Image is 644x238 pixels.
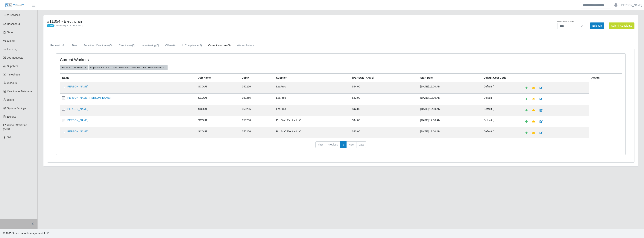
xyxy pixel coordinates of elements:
th: Job Name [196,73,240,82]
span: System Settings [7,107,26,110]
button: Submit Candidate [609,22,634,29]
td: [DATE] 12:00 AM [418,93,481,105]
th: Default Cost Code [481,73,589,82]
td: [DATE] 12:00 AM [418,105,481,116]
a: Make Team Lead [530,96,537,102]
td: LeaPros [274,105,350,116]
a: Candidates [116,42,139,49]
th: Name [60,73,196,82]
td: 050266 [240,82,274,94]
td: 050266 [240,116,274,127]
a: Add Default Cost Code [523,118,530,125]
td: Default () [481,82,521,94]
span: Worker Start/End (beta) [3,124,27,131]
div: bulk actions [60,65,88,70]
a: [PERSON_NAME] [621,3,642,7]
td: SCOUT [196,127,240,138]
td: $43.00 [350,127,418,138]
button: Select All [60,65,73,70]
th: Start Date [418,73,481,82]
a: Make Team Lead [530,130,537,136]
td: 050266 [240,105,274,116]
td: Default () [481,116,521,127]
td: $44.00 [350,82,418,94]
a: Edit Job [590,22,604,29]
span: Exports [7,115,16,118]
td: 050266 [240,93,274,105]
td: [DATE] 12:00 AM [418,82,481,94]
span: Dashboard [7,22,20,25]
td: SCOUT [196,116,240,127]
h4: #11354 - Electrician [47,19,387,24]
a: [PERSON_NAME] [PERSON_NAME] [67,96,110,99]
a: Add Default Cost Code [523,85,530,91]
td: Pro Staff Electric LLC [274,127,350,138]
span: Clients [7,39,15,42]
td: $42.00 [350,93,418,105]
span: © 2025 Smart Labor Management, LLC [3,232,49,235]
a: Submitted Candidates [80,42,116,49]
td: $44.00 [350,105,418,116]
td: $44.00 [350,116,418,127]
a: [PERSON_NAME] [67,85,88,88]
td: Default () [481,127,521,138]
a: Offers [162,42,179,49]
td: Default () [481,93,521,105]
span: Created by [PERSON_NAME] [54,25,83,27]
a: Add Default Cost Code [523,96,530,102]
div: bulk actions [89,65,168,70]
span: (5) [109,44,113,47]
a: [PERSON_NAME] [67,130,88,133]
span: Job Requests [7,56,23,59]
a: In Compliance [179,42,205,49]
td: [DATE] 12:00 AM [418,127,481,138]
span: Workers [7,81,17,84]
td: Default () [481,105,521,116]
a: Make Team Lead [530,85,537,91]
button: Move Selected to New Job [111,65,142,70]
td: LeaPros [274,93,350,105]
span: Candidates Database [7,90,32,93]
a: Make Team Lead [530,107,537,114]
span: Timesheets [7,73,21,76]
span: ToS [7,136,12,139]
span: Users [7,98,14,101]
a: Request Info [47,42,68,49]
span: (5) [227,44,231,47]
th: Job # [240,73,274,82]
th: Action [589,73,622,82]
nav: pagination [60,141,622,151]
a: 1 [340,141,347,148]
a: [PERSON_NAME] [67,107,88,110]
a: Files [68,42,80,49]
td: LeaPros [274,82,350,94]
th: Supplier [274,73,350,82]
a: Make Team Lead [530,118,537,125]
a: Worker history [234,42,257,49]
button: Unselect All [72,65,88,70]
button: Duplicate Selected [89,65,111,70]
td: 050266 [240,127,274,138]
button: End Selected Workers [141,65,168,70]
td: SCOUT [196,93,240,105]
img: SLM Logo [5,3,24,7]
span: (0) [132,44,135,47]
span: (0) [172,44,176,47]
a: Add Default Cost Code [523,130,530,136]
a: Interviewing [139,42,162,49]
h4: Current Workers [60,57,291,62]
a: Current Workers [205,42,234,49]
span: Open [47,24,54,27]
td: SCOUT [196,82,240,94]
td: [DATE] 12:00 AM [418,116,481,127]
a: [PERSON_NAME] [67,119,88,122]
span: (0) [156,44,159,47]
input: Search [580,2,611,8]
span: Invoicing [7,48,17,51]
th: [PERSON_NAME] [350,73,418,82]
td: SCOUT [196,105,240,116]
label: Admin Status Change: [557,20,574,23]
span: Suppliers [7,65,18,68]
td: Pro Staff Electric LLC [274,116,350,127]
a: Add Default Cost Code [523,107,530,114]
